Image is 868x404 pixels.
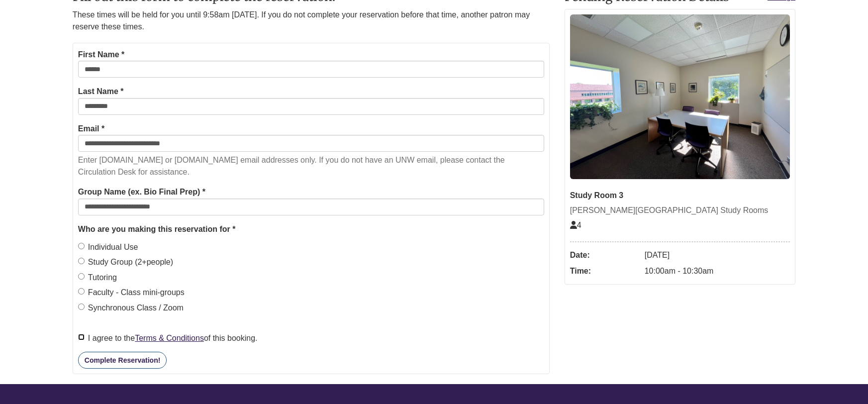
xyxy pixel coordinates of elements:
legend: Who are you making this reservation for * [78,223,544,236]
a: Terms & Conditions [135,334,204,342]
p: These times will be held for you until 9:58am [DATE]. If you do not complete your reservation bef... [73,9,550,33]
label: Faculty - Class mini-groups [78,286,185,299]
img: Study Room 3 [570,14,790,180]
label: Group Name (ex. Bio Final Prep) * [78,186,205,199]
dd: [DATE] [645,247,790,263]
label: First Name * [78,48,124,61]
label: Synchronous Class / Zoom [78,302,184,314]
input: Tutoring [78,273,85,280]
dd: 10:00am - 10:30am [645,263,790,279]
div: Study Room 3 [570,189,790,202]
label: Last Name * [78,85,124,98]
label: Study Group (2+people) [78,256,173,269]
dt: Date: [570,247,640,263]
div: [PERSON_NAME][GEOGRAPHIC_DATA] Study Rooms [570,204,790,217]
label: Individual Use [78,241,138,254]
input: I agree to theTerms & Conditionsof this booking. [78,334,85,340]
label: Tutoring [78,271,117,284]
span: The capacity of this space [570,221,581,229]
button: Complete Reservation! [78,352,167,369]
p: Enter [DOMAIN_NAME] or [DOMAIN_NAME] email addresses only. If you do not have an UNW email, pleas... [78,154,544,178]
input: Faculty - Class mini-groups [78,288,85,295]
input: Study Group (2+people) [78,258,85,264]
input: Individual Use [78,243,85,249]
dt: Time: [570,263,640,279]
label: I agree to the of this booking. [78,332,258,345]
input: Synchronous Class / Zoom [78,303,85,310]
label: Email * [78,122,104,135]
